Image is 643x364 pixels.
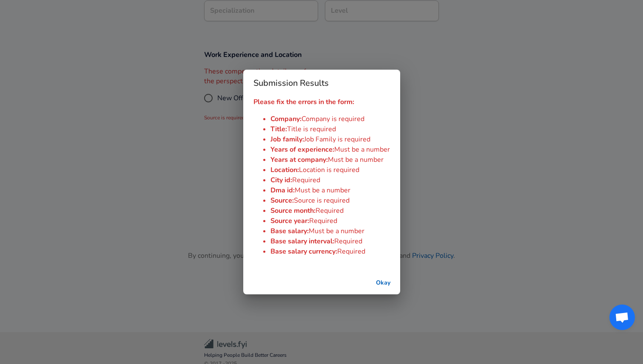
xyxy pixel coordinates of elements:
[337,247,365,256] span: Required
[609,305,635,330] div: Open chat
[270,216,309,226] span: Source year :
[294,196,350,205] span: Source is required
[328,155,384,164] span: Must be a number
[334,237,362,246] span: Required
[309,226,364,236] span: Must be a number
[270,226,309,236] span: Base salary :
[253,97,354,107] strong: Please fix the errors in the form:
[243,70,400,97] h2: Submission Results
[270,196,294,205] span: Source :
[299,165,359,175] span: Location is required
[270,124,287,134] span: Title :
[270,155,328,164] span: Years at company :
[270,237,334,246] span: Base salary interval :
[270,175,292,185] span: City id :
[270,114,302,124] span: Company :
[270,135,304,144] span: Job family :
[270,145,334,154] span: Years of experience :
[270,186,295,195] span: Dma id :
[370,275,397,291] button: successful-submission-button
[334,145,390,154] span: Must be a number
[270,165,299,175] span: Location :
[304,135,370,144] span: Job Family is required
[302,114,364,124] span: Company is required
[295,186,350,195] span: Must be a number
[270,247,337,256] span: Base salary currency :
[287,124,336,134] span: Title is required
[270,206,316,215] span: Source month :
[316,206,344,215] span: Required
[309,216,337,226] span: Required
[292,175,320,185] span: Required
